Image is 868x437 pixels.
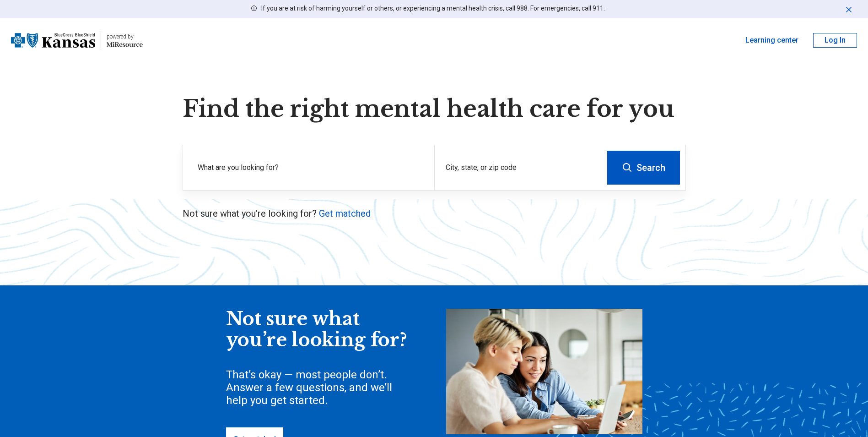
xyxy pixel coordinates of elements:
[813,33,857,48] button: Log In
[11,29,95,51] img: Blue Cross Blue Shield Kansas
[607,151,680,185] button: Search
[844,4,853,15] button: Dismiss
[319,208,371,219] a: Get matched
[183,207,686,220] p: Not sure what you’re looking for?
[183,95,686,123] h1: Find the right mental health care for you
[226,368,409,407] div: That’s okay — most people don’t. Answer a few questions, and we’ll help you get started.
[107,33,143,41] div: powered by
[745,35,798,46] a: Learning center
[261,4,605,13] p: If you are at risk of harming yourself or others, or experiencing a mental health crisis, call 98...
[226,309,409,350] div: Not sure what you’re looking for?
[11,29,143,51] a: Blue Cross Blue Shield Kansaspowered by
[198,162,423,173] label: What are you looking for?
